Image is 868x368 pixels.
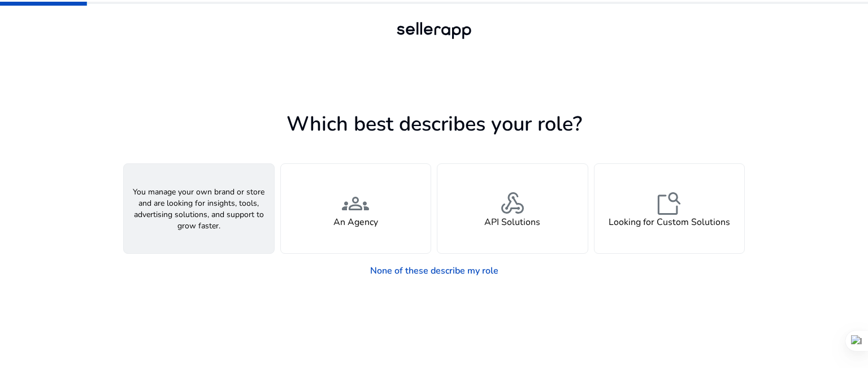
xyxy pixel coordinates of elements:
button: groupsAn Agency [280,163,432,254]
button: webhookAPI Solutions [437,163,588,254]
button: feature_searchLooking for Custom Solutions [594,163,745,254]
a: None of these describe my role [361,259,507,282]
h4: API Solutions [484,217,540,228]
button: You manage your own brand or store and are looking for insights, tools, advertising solutions, an... [123,163,275,254]
span: feature_search [656,190,683,217]
h4: An Agency [333,217,378,228]
span: webhook [499,190,526,217]
span: groups [342,190,369,217]
h4: Looking for Custom Solutions [609,217,730,228]
h1: Which best describes your role? [123,112,745,136]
